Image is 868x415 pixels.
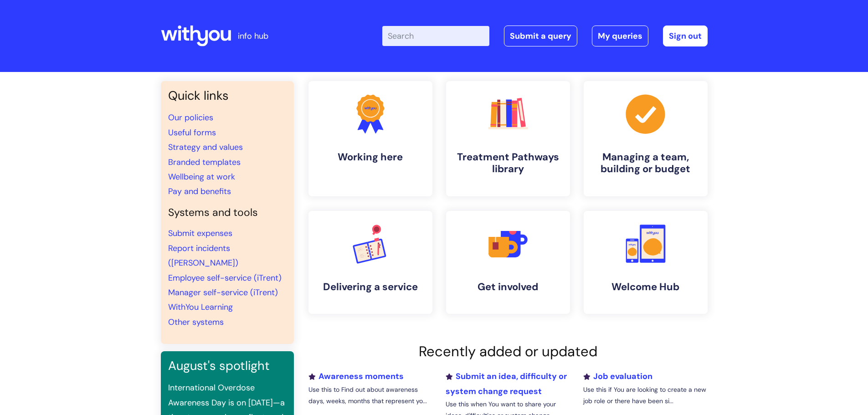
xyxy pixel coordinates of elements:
[583,371,652,382] a: Job evaluation
[382,26,708,46] div: | -
[446,371,567,396] a: Submit an idea, difficulty or system change request
[592,26,648,46] a: My queries
[591,281,700,293] h4: Welcome Hub
[168,88,287,103] h3: Quick links
[382,26,489,46] input: Search
[168,272,282,283] a: Employee self-service (iTrent)
[453,151,563,175] h4: Treatment Pathways library
[308,81,432,196] a: Working here
[504,26,577,46] a: Submit a query
[168,157,241,168] a: Branded templates
[446,211,570,314] a: Get involved
[238,29,268,43] p: info hub
[168,171,235,182] a: Wellbeing at work
[168,127,216,138] a: Useful forms
[584,81,708,196] a: Managing a team, building or budget
[168,243,238,268] a: Report incidents ([PERSON_NAME])
[446,81,570,196] a: Treatment Pathways library
[168,112,213,123] a: Our policies
[308,371,404,382] a: Awareness moments
[316,281,425,293] h4: Delivering a service
[168,302,233,313] a: WithYou Learning
[308,343,708,360] h2: Recently added or updated
[168,359,287,373] h3: August's spotlight
[308,211,432,314] a: Delivering a service
[168,228,232,239] a: Submit expenses
[591,151,700,175] h4: Managing a team, building or budget
[168,287,278,298] a: Manager self-service (iTrent)
[168,317,224,328] a: Other systems
[663,26,708,46] a: Sign out
[583,384,707,407] p: Use this if You are looking to create a new job role or there have been si...
[168,186,231,197] a: Pay and benefits
[316,151,425,163] h4: Working here
[453,281,563,293] h4: Get involved
[168,142,243,153] a: Strategy and values
[584,211,708,314] a: Welcome Hub
[308,384,432,407] p: Use this to Find out about awareness days, weeks, months that represent yo...
[168,206,287,219] h4: Systems and tools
